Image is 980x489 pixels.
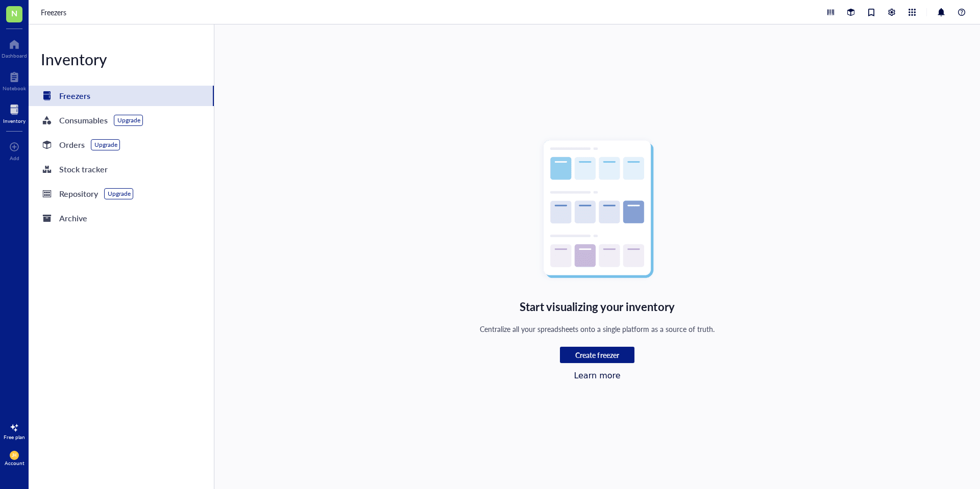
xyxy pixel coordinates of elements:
div: Add [10,155,19,161]
span: N [11,7,17,19]
img: Empty state [534,133,660,286]
div: Free plan [4,434,25,440]
div: Inventory [29,49,214,69]
a: Learn more [574,371,620,380]
a: Stock tracker [29,159,214,179]
div: Upgrade [108,190,131,198]
div: Centralize all your spreadsheets onto a single platform as a source of truth. [480,323,715,334]
div: Dashboard [2,53,27,59]
div: Consumables [59,113,108,127]
a: Freezers [29,86,214,106]
div: Stock tracker [59,162,108,176]
span: JH [12,453,17,458]
a: RepositoryUpgrade [29,184,214,204]
a: Freezers [41,7,68,18]
span: Create freezer [575,350,619,359]
a: ConsumablesUpgrade [29,110,214,131]
div: Upgrade [94,141,117,149]
button: Create freezer [560,347,634,363]
div: Orders [59,138,85,152]
div: Notebook [3,85,26,91]
div: Freezers [59,89,90,103]
a: Notebook [3,69,26,91]
div: Upgrade [117,116,140,124]
div: Inventory [3,118,26,124]
div: Start visualizing your inventory [520,298,674,315]
a: Archive [29,208,214,228]
a: Inventory [3,101,26,124]
div: Repository [59,187,98,201]
a: OrdersUpgrade [29,135,214,155]
div: Account [5,460,24,466]
div: Archive [59,211,87,225]
a: Dashboard [2,36,27,59]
